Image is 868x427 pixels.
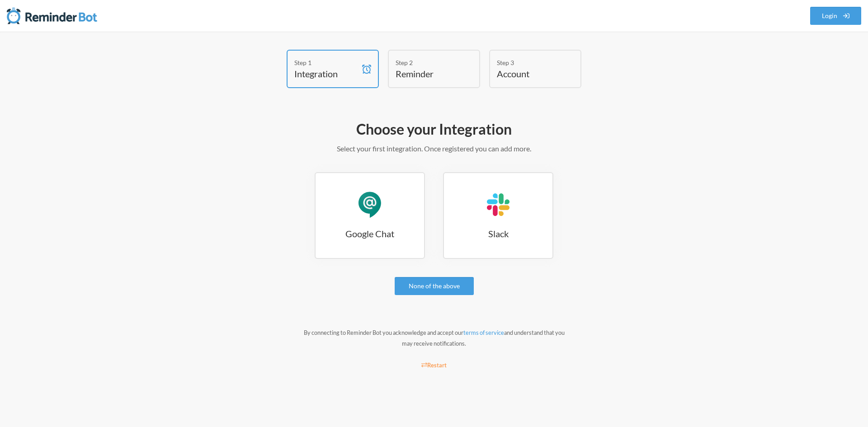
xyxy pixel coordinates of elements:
[172,120,696,139] h2: Choose your Integration
[7,7,97,25] img: Reminder Bot
[294,67,358,80] h4: Integration
[396,58,459,67] div: Step 2
[444,227,552,240] h3: Slack
[396,67,459,80] h4: Reminder
[395,277,474,295] a: None of the above
[316,227,424,240] h3: Google Chat
[421,361,447,369] small: Restart
[294,58,358,67] div: Step 1
[463,329,504,336] a: terms of service
[497,67,560,80] h4: Account
[172,143,696,154] p: Select your first integration. Once registered you can add more.
[497,58,560,67] div: Step 3
[304,329,565,347] small: By connecting to Reminder Bot you acknowledge and accept our and understand that you may receive ...
[810,7,862,25] a: Login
